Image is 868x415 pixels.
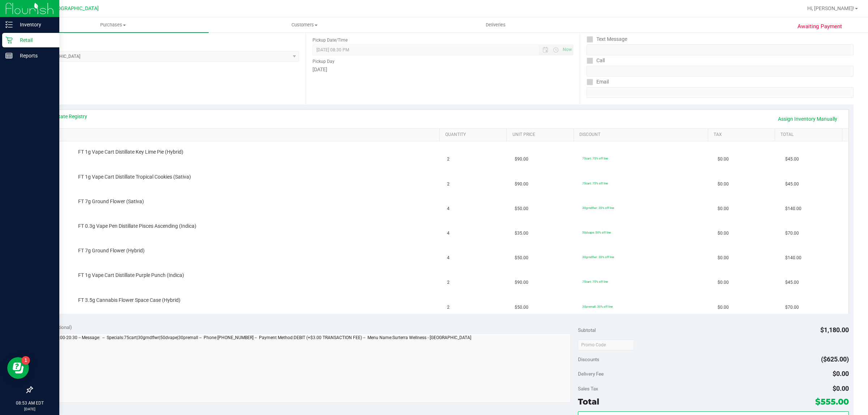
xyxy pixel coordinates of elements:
span: $0.00 [718,181,729,188]
span: 4 [447,230,450,237]
span: $0.00 [833,370,849,377]
span: Subtotal [578,327,596,333]
p: 08:53 AM EDT [3,400,56,406]
label: Call [587,55,605,66]
span: $140.00 [785,254,801,261]
a: Assign Inventory Manually [773,113,842,125]
span: FT 3.5g Cannabis Flower Space Case (Hybrid) [78,297,180,304]
span: $0.00 [718,230,729,237]
span: $50.00 [515,254,528,261]
span: $45.00 [785,181,799,188]
label: Pickup Day [312,58,335,65]
span: Discounts [578,353,599,366]
a: SKU [43,132,437,138]
span: $50.00 [515,304,528,311]
span: FT 0.3g Vape Pen Distillate Pisces Ascending (Indica) [78,223,196,230]
label: Text Message [587,34,627,44]
span: 2 [447,156,450,163]
span: Delivery Fee [578,371,604,377]
p: Reports [13,51,56,60]
a: Deliveries [400,17,591,33]
span: 75cart: 75% off line [582,280,608,283]
span: FT 7g Ground Flower (Sativa) [78,198,144,205]
span: $0.00 [718,156,729,163]
span: $90.00 [515,181,528,188]
input: Promo Code [578,339,634,350]
span: $1,180.00 [820,326,849,334]
span: $50.00 [515,205,528,212]
label: Pickup Date/Time [312,37,348,43]
span: 2 [447,279,450,286]
a: Customers [209,17,400,33]
span: Deliveries [476,22,515,28]
span: 4 [447,254,450,261]
span: Sales Tax [578,386,598,392]
span: 75cart: 75% off line [582,181,608,185]
span: FT 1g Vape Cart Distillate Key Lime Pie (Hybrid) [78,149,183,155]
span: Hi, [PERSON_NAME]! [807,5,854,11]
p: [DATE] [3,406,56,412]
a: Discount [579,132,705,138]
inline-svg: Inventory [5,21,13,28]
inline-svg: Retail [5,37,13,44]
span: $0.00 [718,304,729,311]
p: Inventory [13,20,56,29]
span: 2 [447,181,450,188]
inline-svg: Reports [5,52,13,59]
span: 30grndflwr: 30% off line [582,255,614,259]
a: Tax [714,132,772,138]
span: $45.00 [785,279,799,286]
span: 2 [447,304,450,311]
a: Quantity [445,132,504,138]
iframe: Resource center unread badge [21,356,30,365]
span: Customers [209,22,400,28]
span: 50dvape: 50% off line [582,231,611,234]
span: 30premall: 30% off line [582,305,613,308]
a: Total [780,132,839,138]
span: $0.00 [718,279,729,286]
span: FT 1g Vape Cart Distillate Tropical Cookies (Sativa) [78,174,191,180]
span: $555.00 [815,397,849,407]
span: FT 7g Ground Flower (Hybrid) [78,247,145,254]
input: Format: (999) 999-9999 [587,44,854,55]
span: Awaiting Payment [797,22,842,31]
div: [DATE] [312,66,573,73]
span: 30grndflwr: 30% off line [582,206,614,210]
span: $70.00 [785,230,799,237]
span: $0.00 [718,205,729,212]
a: View State Registry [44,113,87,120]
a: Purchases [17,17,209,33]
a: Unit Price [512,132,571,138]
span: 4 [447,205,450,212]
span: $90.00 [515,279,528,286]
span: ($625.00) [821,355,849,363]
span: $0.00 [833,385,849,392]
span: $35.00 [515,230,528,237]
span: [GEOGRAPHIC_DATA] [49,5,99,12]
span: 75cart: 75% off line [582,157,608,160]
iframe: Resource center [7,357,29,379]
span: $0.00 [718,254,729,261]
input: Format: (999) 999-9999 [587,66,854,77]
p: Retail [13,36,56,44]
span: $70.00 [785,304,799,311]
span: $45.00 [785,156,799,163]
label: Email [587,77,609,87]
span: Total [578,397,599,407]
span: $90.00 [515,156,528,163]
span: $140.00 [785,205,801,212]
span: Purchases [17,22,209,28]
span: FT 1g Vape Cart Distillate Purple Punch (Indica) [78,272,184,279]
